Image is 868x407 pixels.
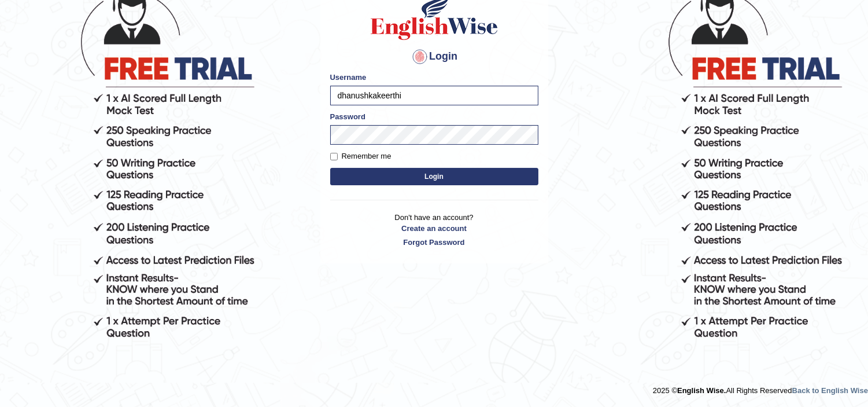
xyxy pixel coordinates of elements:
[330,151,391,162] label: Remember me
[330,153,338,160] input: Remember me
[677,386,726,395] strong: English Wise.
[330,223,538,234] a: Create an account
[330,168,538,185] button: Login
[653,379,868,396] div: 2025 © All Rights Reserved
[330,212,538,248] p: Don't have an account?
[330,237,538,248] a: Forgot Password
[330,111,365,122] label: Password
[330,47,538,66] h4: Login
[330,72,367,83] label: Username
[792,386,868,395] a: Back to English Wise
